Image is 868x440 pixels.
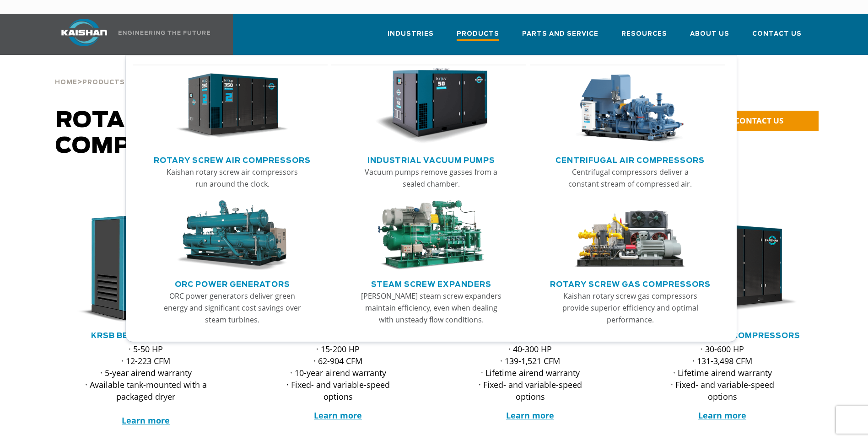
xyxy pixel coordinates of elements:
a: Learn more [698,410,746,421]
a: Learn more [506,410,554,421]
span: CONTACT US [734,115,783,126]
img: thumb-Rotary-Screw-Air-Compressors [176,68,288,144]
p: Vacuum pumps remove gasses from a sealed chamber. [360,166,502,190]
p: · 30-600 HP · 131-3,498 CFM · Lifetime airend warranty · Fixed- and variable-speed options [659,343,786,402]
img: kaishan logo [50,19,119,46]
img: thumb-Steam-Screw-Expanders [375,200,487,271]
span: About Us [690,29,729,39]
a: Products [457,22,499,55]
p: [PERSON_NAME] steam screw expanders maintain efficiency, even when dealing with unsteady flow con... [360,290,502,326]
span: Parts and Service [522,29,598,39]
p: · 5-50 HP · 12-223 CFM · 5-year airend warranty · Available tank-mounted with a packaged dryer [83,343,209,426]
a: Products [82,78,125,86]
a: Parts and Service [522,22,598,53]
div: krsb30 [65,214,227,324]
a: Rotary Screw Air Compressors [154,152,311,166]
span: Resources [621,29,667,39]
a: About Us [690,22,729,53]
img: thumb-ORC-Power-Generators [176,200,288,271]
p: · 40-300 HP · 139-1,521 CFM · Lifetime airend warranty · Fixed- and variable-speed options [467,343,593,402]
p: Centrifugal compressors deliver a constant stream of compressed air. [559,166,701,190]
a: Learn more [314,410,362,421]
p: ORC power generators deliver green energy and significant cost savings over steam turbines. [161,290,304,326]
div: > > [55,55,264,90]
span: Industries [388,29,434,39]
p: Kaishan rotary screw gas compressors provide superior efficiency and optimal performance. [559,290,701,326]
a: CONTACT US [705,111,819,131]
span: Contact Us [752,29,802,39]
p: Kaishan rotary screw air compressors run around the clock. [161,166,304,190]
a: KRSB Belt Drive Series [91,332,201,339]
a: Kaishan USA [50,14,212,55]
a: Resources [621,22,667,53]
a: Industrial Vacuum Pumps [367,152,495,166]
a: ORC Power Generators [175,276,290,290]
a: Contact Us [752,22,802,53]
img: Engineering the future [119,31,210,35]
span: Rotary Screw Air Compressors [55,110,307,157]
span: Products [457,29,499,41]
p: · 15-200 HP · 62-904 CFM · 10-year airend warranty · Fixed- and variable-speed options [275,343,401,402]
span: Products [82,80,125,86]
a: Industries [388,22,434,53]
span: Home [55,80,77,86]
a: Learn more [122,415,170,426]
img: thumb-Rotary-Screw-Gas-Compressors [574,200,686,271]
img: thumb-Industrial-Vacuum-Pumps [375,68,487,144]
a: Centrifugal Air Compressors [555,152,705,166]
a: Rotary Screw Gas Compressors [550,276,711,290]
img: thumb-Centrifugal-Air-Compressors [574,68,686,144]
a: Steam Screw Expanders [371,276,491,290]
a: Home [55,78,77,86]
